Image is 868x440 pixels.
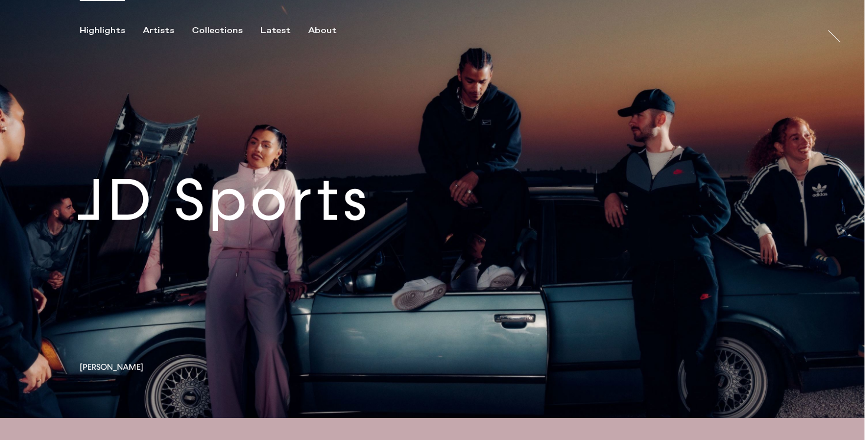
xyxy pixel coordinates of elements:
button: Highlights [80,25,143,36]
div: Highlights [80,25,125,36]
div: About [308,25,337,36]
button: About [308,25,354,36]
div: Latest [260,25,291,36]
div: Artists [143,25,174,36]
button: Artists [143,25,192,36]
button: Latest [260,25,308,36]
button: Collections [192,25,260,36]
div: Collections [192,25,243,36]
